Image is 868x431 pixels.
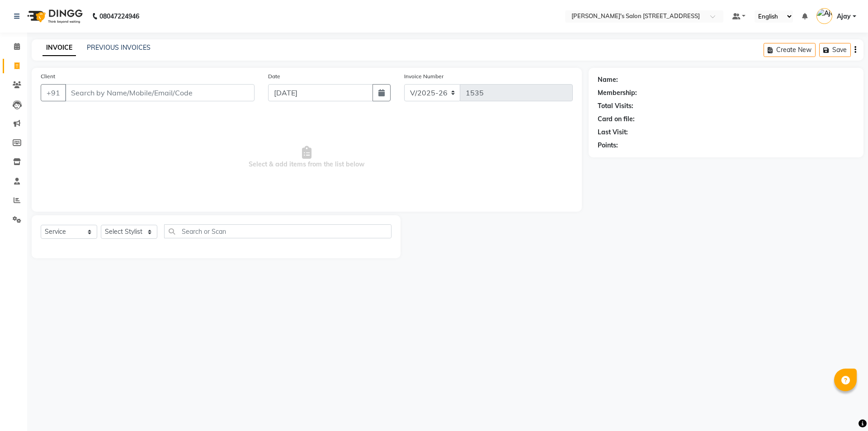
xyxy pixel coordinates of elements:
[65,84,255,101] input: Search by Name/Mobile/Email/Code
[23,4,85,29] img: logo
[99,4,139,29] b: 08047224946
[598,101,633,111] div: Total Visits:
[598,141,618,150] div: Points:
[41,112,573,203] span: Select & add items from the list below
[598,75,618,85] div: Name:
[598,128,628,137] div: Last Visit:
[816,8,832,24] img: Ajay
[42,40,76,56] a: INVOICE
[268,72,280,81] label: Date
[404,72,443,81] label: Invoice Number
[764,43,816,57] button: Create New
[819,43,851,57] button: Save
[87,43,151,52] a: PREVIOUS INVOICES
[41,84,66,101] button: +91
[41,72,55,81] label: Client
[598,88,637,98] div: Membership:
[164,224,392,238] input: Search or Scan
[837,12,851,21] span: Ajay
[598,114,635,124] div: Card on file:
